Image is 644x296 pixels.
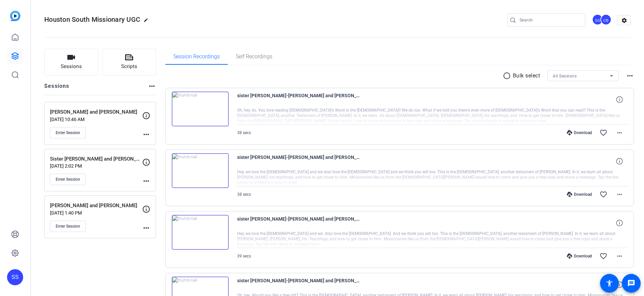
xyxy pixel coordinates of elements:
[618,15,631,25] mat-icon: settings
[50,127,86,138] button: Enter Session
[173,54,220,59] span: Session Recordings
[615,129,624,137] mat-icon: more_horiz
[600,14,612,26] ngx-avatar: Corey Blake
[50,117,142,122] p: [DATE] 10:46 AM
[592,14,603,25] div: SS
[520,16,580,24] input: Search
[237,254,251,258] span: 39 secs
[563,130,595,135] div: Download
[237,153,361,169] span: sister [PERSON_NAME]-[PERSON_NAME] and [PERSON_NAME]-2025-08-27-15-52-01-264-0
[513,72,540,80] p: Bulk select
[142,224,150,232] mat-icon: more_horiz
[563,192,595,197] div: Download
[56,177,80,182] span: Enter Session
[599,129,607,137] mat-icon: favorite_border
[237,130,251,135] span: 38 secs
[599,252,607,260] mat-icon: favorite_border
[142,177,150,185] mat-icon: more_horiz
[600,14,611,25] div: CB
[503,72,513,80] mat-icon: radio_button_unchecked
[50,210,142,216] p: [DATE] 1:40 PM
[563,253,595,259] div: Download
[592,14,604,26] ngx-avatar: Sam Suzuki
[121,63,137,70] span: Scripts
[50,108,142,116] p: [PERSON_NAME] and [PERSON_NAME]
[50,202,142,210] p: [PERSON_NAME] and [PERSON_NAME]
[553,74,577,78] span: All Sessions
[56,130,80,135] span: Enter Session
[50,163,142,169] p: [DATE] 2:02 PM
[56,224,80,229] span: Enter Session
[102,49,156,75] button: Scripts
[148,82,156,90] mat-icon: more_horiz
[144,18,152,26] mat-icon: edit
[236,54,272,59] span: Self Recordings
[50,155,142,163] p: Sister [PERSON_NAME] and [PERSON_NAME]
[237,215,361,231] span: sister [PERSON_NAME]-[PERSON_NAME] and [PERSON_NAME]-2025-08-27-15-50-53-563-0
[44,82,69,95] h2: Sessions
[61,63,82,70] span: Sessions
[605,279,613,287] mat-icon: accessibility
[50,174,86,185] button: Enter Session
[44,15,140,23] span: Houston South Missionary UGC
[10,11,20,21] img: blue-gradient.svg
[237,92,361,108] span: sister [PERSON_NAME]-[PERSON_NAME] and [PERSON_NAME]-2025-08-27-15-54-59-733-0
[599,190,607,198] mat-icon: favorite_border
[626,72,634,80] mat-icon: more_horiz
[7,269,23,285] div: SS
[237,277,361,293] span: sister [PERSON_NAME]-[PERSON_NAME] and [PERSON_NAME]-2025-08-27-15-46-28-725-0
[44,49,98,75] button: Sessions
[172,92,229,126] img: thumb-nail
[172,215,229,250] img: thumb-nail
[142,130,150,138] mat-icon: more_horiz
[50,221,86,232] button: Enter Session
[627,279,635,287] mat-icon: message
[615,252,624,260] mat-icon: more_horiz
[172,153,229,188] img: thumb-nail
[615,190,624,198] mat-icon: more_horiz
[237,192,251,197] span: 38 secs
